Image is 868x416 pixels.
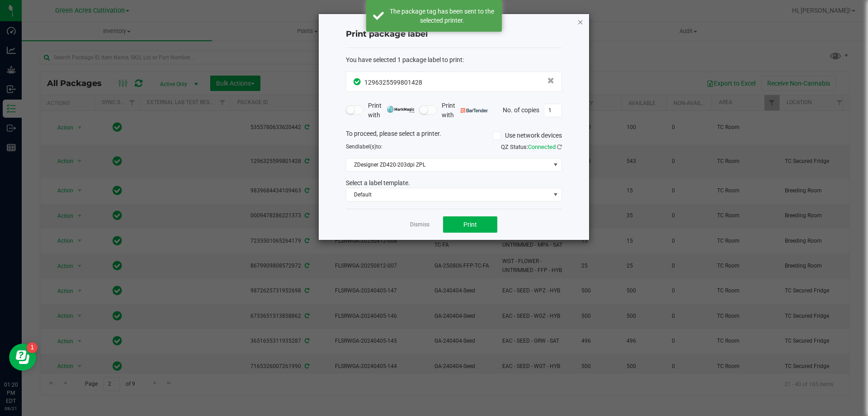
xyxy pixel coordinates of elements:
label: Use network devices [493,131,562,140]
span: In Sync [354,77,362,86]
span: Default [346,188,550,201]
span: label(s) [358,143,376,150]
span: Print with [368,101,415,120]
iframe: Resource center unread badge [27,342,38,353]
iframe: Resource center [9,344,36,371]
span: Print [463,221,477,228]
div: : [346,55,562,65]
a: Dismiss [410,221,429,229]
div: Select a label template. [339,178,569,188]
img: mark_magic_cybra.png [387,106,415,113]
span: Connected [528,143,556,150]
span: QZ Status: [501,143,562,150]
button: Print [443,216,497,233]
span: No. of copies [503,106,539,113]
div: The package tag has been sent to the selected printer. [389,7,495,25]
img: bartender.png [461,108,488,113]
span: 1296325599801428 [364,79,422,86]
span: You have selected 1 package label to print [346,56,462,63]
span: Send to: [346,143,382,150]
span: ZDesigner ZD420-203dpi ZPL [346,158,550,171]
h4: Print package label [346,29,562,40]
span: Print with [442,101,488,120]
div: To proceed, please select a printer. [339,129,569,143]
